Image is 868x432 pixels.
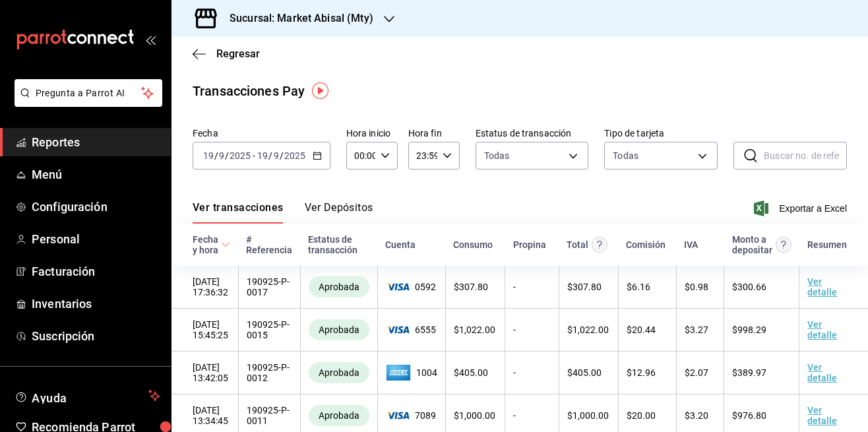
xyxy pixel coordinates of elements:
span: $ 405.00 [567,367,602,378]
span: $ 300.66 [732,282,766,292]
td: [DATE] 13:42:05 [171,352,238,394]
label: Estatus de transacción [476,129,589,138]
span: $ 20.44 [627,324,656,335]
input: -- [273,150,280,161]
div: Fecha y hora [193,234,218,255]
span: Personal [32,230,160,248]
input: -- [218,150,225,161]
div: # Referencia [246,234,292,255]
div: IVA [684,239,698,250]
button: Ver transacciones [193,201,284,224]
div: Propina [513,239,546,250]
span: $ 3.27 [685,324,708,335]
div: Comisión [626,239,666,250]
div: Transacciones cobradas de manera exitosa. [309,319,369,340]
input: -- [202,150,214,161]
input: ---- [229,150,251,161]
span: $ 998.29 [732,324,766,335]
label: Fecha [193,129,330,138]
td: 190925-P-0015 [238,309,300,352]
span: Fecha y hora [193,234,230,255]
span: Todas [484,149,510,162]
h3: Sucursal: Market Abisal (Mty) [219,11,373,26]
span: / [214,150,218,161]
div: Monto a depositar [732,234,772,255]
span: $ 307.80 [567,282,602,292]
span: Ayuda [32,388,143,404]
a: Ver detalle [807,276,837,297]
div: Cuenta [385,239,416,250]
span: / [268,150,272,161]
button: open_drawer_menu [145,34,156,45]
span: Pregunta a Parrot AI [36,86,142,100]
span: $ 405.00 [454,367,488,378]
span: Aprobada [313,410,365,421]
div: Consumo [453,239,493,250]
span: $ 0.98 [685,282,708,292]
div: Resumen [807,239,847,250]
span: Inventarios [32,295,160,313]
span: Aprobada [313,367,365,378]
span: 1004 [386,362,437,383]
input: Buscar no. de referencia [764,142,847,169]
button: Pregunta a Parrot AI [15,79,162,107]
span: Regresar [216,47,260,60]
span: $ 1,000.00 [454,410,495,421]
span: $ 1,000.00 [567,410,609,421]
span: - [253,150,255,161]
span: 7089 [386,410,437,421]
button: Regresar [193,47,260,60]
img: Tooltip marker [312,82,328,99]
td: - [505,266,559,309]
span: $ 307.80 [454,282,488,292]
span: Aprobada [313,324,365,335]
span: 0592 [386,282,437,292]
span: / [225,150,229,161]
a: Ver detalle [807,362,837,383]
button: Exportar a Excel [757,201,847,216]
label: Hora fin [408,129,460,138]
a: Ver detalle [807,405,837,426]
span: Reportes [32,133,160,151]
span: Facturación [32,262,160,280]
td: [DATE] 15:45:25 [171,309,238,352]
div: navigation tabs [193,201,373,224]
td: 190925-P-0017 [238,266,300,309]
span: Aprobada [313,282,365,292]
span: $ 3.20 [685,410,708,421]
td: - [505,352,559,394]
span: $ 12.96 [627,367,656,378]
span: $ 2.07 [685,367,708,378]
span: $ 20.00 [627,410,656,421]
svg: Este monto equivale al total pagado por el comensal antes de aplicar Comisión e IVA. [592,237,607,253]
button: Ver Depósitos [305,201,373,224]
td: 190925-P-0012 [238,352,300,394]
span: $ 1,022.00 [567,324,609,335]
span: Suscripción [32,327,160,345]
svg: Este es el monto resultante del total pagado menos comisión e IVA. Esta será la parte que se depo... [776,237,791,253]
a: Pregunta a Parrot AI [9,96,162,109]
div: Transacciones cobradas de manera exitosa. [309,362,369,383]
div: Transacciones cobradas de manera exitosa. [309,405,369,426]
a: Ver detalle [807,319,837,340]
div: Estatus de transacción [308,234,369,255]
span: Configuración [32,198,160,216]
span: 6555 [386,324,437,335]
span: $ 6.16 [627,282,650,292]
input: ---- [284,150,306,161]
td: - [505,309,559,352]
span: $ 1,022.00 [454,324,495,335]
div: Transacciones Pay [193,81,305,101]
td: [DATE] 17:36:32 [171,266,238,309]
span: Menú [32,166,160,183]
label: Tipo de tarjeta [604,129,718,138]
label: Hora inicio [346,129,398,138]
div: Total [567,239,588,250]
div: Todas [613,149,638,162]
span: $ 976.80 [732,410,766,421]
span: $ 389.97 [732,367,766,378]
input: -- [257,150,268,161]
div: Transacciones cobradas de manera exitosa. [309,276,369,297]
